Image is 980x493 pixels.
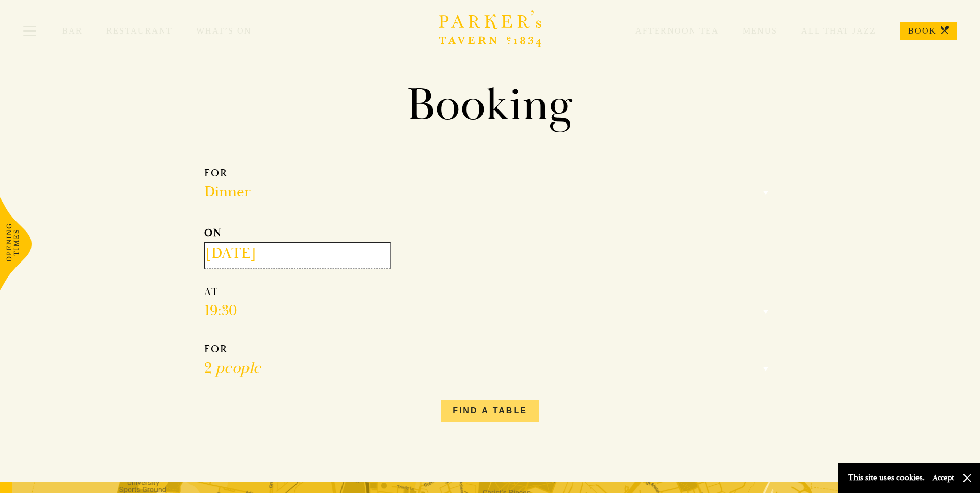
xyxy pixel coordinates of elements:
button: Close and accept [962,473,972,483]
p: This site uses cookies. [848,470,925,485]
button: Accept [932,473,954,483]
h1: Booking [196,78,785,133]
strong: ON [204,226,222,239]
button: Find a table [441,400,539,422]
